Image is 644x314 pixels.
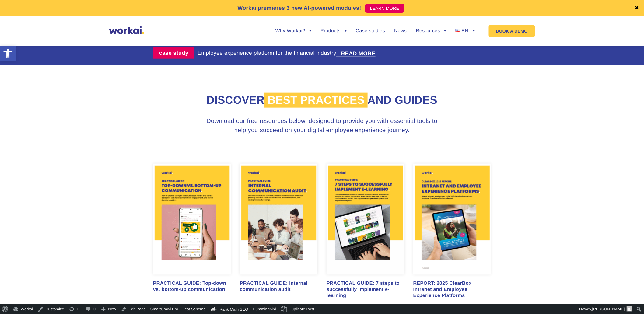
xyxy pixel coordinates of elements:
[322,159,409,307] a: PRACTICAL GUIDE: 7 steps to successfully implement e-learning
[149,159,235,307] a: PRACTICAL GUIDE: Top-down vs. bottom-up communication
[577,304,635,314] a: Howdy,
[264,93,368,108] span: best practices
[198,49,381,57] div: Employee experience platform for the financial industry
[180,304,208,314] a: Test Schema
[275,29,311,33] a: Why Workai?
[77,304,81,314] span: 11
[462,28,469,33] span: EN
[289,304,314,314] span: Duplicate Post
[208,304,251,314] a: Rank Math Dashboard
[237,4,361,12] p: Workai premieres 3 new AI-powered modules!
[11,304,35,314] a: Workai
[409,159,495,307] a: REPORT: 2025 ClearBox Intranet and Employee Experience Platforms
[235,159,322,307] a: PRACTICAL GUIDE: Internal communication audit
[240,281,317,293] div: PRACTICAL GUIDE: Internal communication audit
[365,4,404,13] a: LEARN MORE
[118,304,148,314] a: Edit Page
[148,304,181,314] a: SmartCrawl Pro
[153,47,198,59] a: case study
[153,93,491,108] h2: Discover and guides
[320,29,347,33] a: Products
[356,29,385,33] a: Case studies
[489,25,535,37] a: BOOK A DEMO
[251,304,279,314] a: Hummingbird
[592,307,625,311] span: [PERSON_NAME]
[108,304,116,314] span: New
[635,6,639,11] a: ✖
[153,47,194,59] label: case study
[200,117,444,135] h3: Download our free resources below, designed to provide you with essential tools to help you succe...
[336,51,376,56] a: – READ MORE
[35,304,66,314] a: Customize
[416,29,446,33] a: Resources
[153,281,231,293] div: PRACTICAL GUIDE: Top-down vs. bottom-up communication
[220,307,248,312] span: Rank Math SEO
[93,304,96,314] span: 0
[413,281,491,299] div: REPORT: 2025 ClearBox Intranet and Employee Experience Platforms
[394,29,407,33] a: News
[327,281,404,299] div: PRACTICAL GUIDE: 7 steps to successfully implement e-learning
